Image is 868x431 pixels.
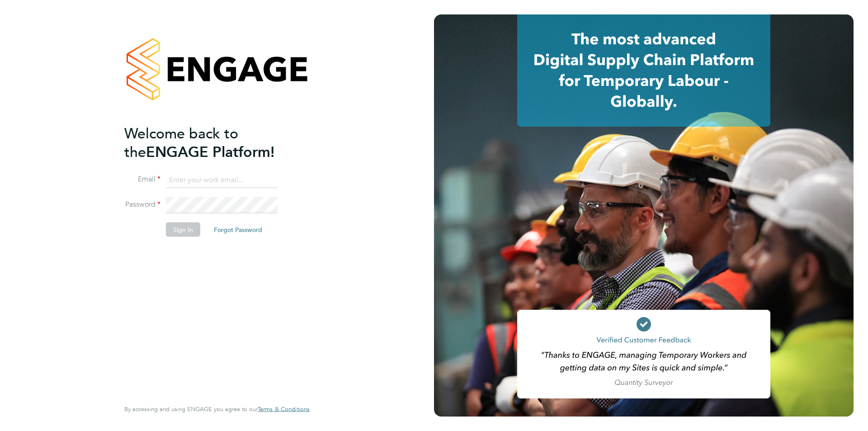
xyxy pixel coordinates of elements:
a: Terms & Conditions [258,406,310,413]
span: By accessing and using ENGAGE you agree to our [124,405,310,413]
label: Email [124,175,160,184]
label: Password [124,200,160,209]
span: Welcome back to the [124,124,238,161]
span: Terms & Conditions [258,405,310,413]
h2: ENGAGE Platform! [124,124,301,161]
input: Enter your work email... [166,172,278,188]
button: Sign In [166,223,200,237]
button: Forgot Password [207,223,269,237]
